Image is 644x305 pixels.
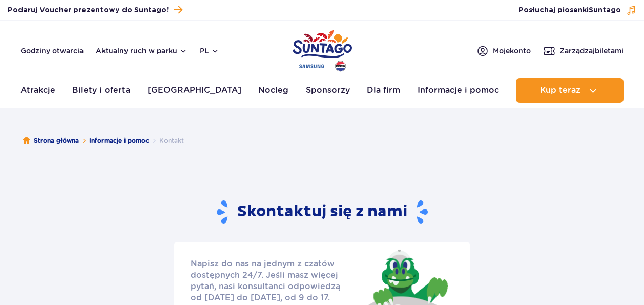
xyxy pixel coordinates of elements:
span: Podaruj Voucher prezentowy do Suntago! [8,5,169,15]
a: Informacje i pomoc [89,136,149,146]
a: Park of Poland [293,26,352,73]
a: Dla firm [367,78,400,103]
a: [GEOGRAPHIC_DATA] [148,78,241,103]
a: Podaruj Voucher prezentowy do Suntago! [8,3,182,17]
span: Posłuchaj piosenki [518,5,621,15]
a: Nocleg [258,78,288,103]
p: Napisz do nas na jednym z czatów dostępnych 24/7. Jeśli masz więcej pytań, nasi konsultanci odpow... [191,258,350,303]
a: Zarządzajbiletami [543,45,624,57]
a: Informacje i pomoc [418,78,499,103]
span: Kup teraz [540,86,580,95]
h2: Skontaktuj się z nami [217,199,428,225]
a: Strona główna [23,136,79,146]
a: Mojekonto [476,45,531,57]
li: Kontakt [149,136,184,146]
a: Sponsorzy [306,78,350,103]
button: pl [200,46,219,56]
span: Moje konto [493,46,531,56]
button: Aktualny ruch w parku [96,47,188,55]
button: Posłuchaj piosenkiSuntago [518,5,636,15]
a: Godziny otwarcia [20,46,84,56]
span: Zarządzaj biletami [559,46,624,56]
a: Atrakcje [20,78,55,103]
a: Bilety i oferta [72,78,130,103]
span: Suntago [589,7,621,14]
button: Kup teraz [516,78,624,103]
